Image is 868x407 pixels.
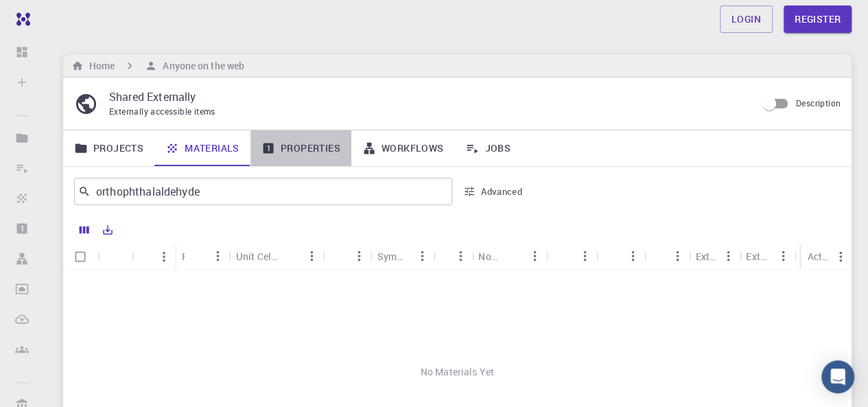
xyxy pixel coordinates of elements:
div: Non-periodic [478,243,502,270]
a: Jobs [454,130,521,166]
div: Lattice [322,243,370,270]
a: Login [720,5,773,33]
button: Advanced [458,181,529,202]
button: Menu [830,246,852,268]
button: Menu [301,245,322,267]
div: Unit Cell Formula [229,243,322,270]
p: Shared Externally [109,89,745,105]
button: Sort [553,245,575,267]
button: Sort [502,245,524,267]
div: Symmetry [377,243,411,270]
span: Description [796,97,841,108]
a: Materials [154,130,250,166]
div: Default [546,243,596,270]
button: Sort [279,245,301,267]
div: Symmetry [371,243,433,270]
button: Sort [329,245,351,267]
img: logo [11,12,30,26]
a: Register [784,5,852,33]
button: Menu [449,245,471,267]
a: Workflows [351,130,455,166]
div: Ext+web [739,243,794,270]
button: Menu [773,245,795,267]
button: Menu [411,245,433,267]
button: Menu [524,245,546,267]
button: Menu [574,245,596,267]
button: Sort [139,246,161,268]
div: Ext+web [746,243,772,270]
button: Menu [667,245,689,267]
a: Properties [250,130,351,166]
div: Name [132,243,175,270]
button: Columns [73,219,96,241]
div: Open Intercom Messenger [821,360,854,393]
button: Sort [602,245,624,267]
button: Sort [650,245,672,267]
div: Actions [801,243,852,270]
button: Sort [185,245,207,267]
div: Shared [596,243,644,270]
div: Ext+lnk [696,243,717,270]
div: Formula [175,243,228,270]
div: Non-periodic [471,243,546,270]
button: Export [96,219,119,241]
div: Icon [97,243,132,270]
a: Projects [63,130,154,166]
button: Menu [207,245,229,267]
div: Unit Cell Formula [236,243,279,270]
span: Externally accessible items [109,106,215,117]
nav: breadcrumb [69,58,247,73]
button: Menu [153,246,175,268]
div: Ext+lnk [689,243,739,270]
button: Menu [622,245,644,267]
h6: Home [84,58,115,73]
div: Tags [433,243,471,270]
button: Menu [717,245,739,267]
div: Actions [808,243,830,270]
div: Public [644,243,688,270]
div: Formula [182,243,185,270]
h6: Anyone on the web [157,58,244,73]
button: Menu [349,245,371,267]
